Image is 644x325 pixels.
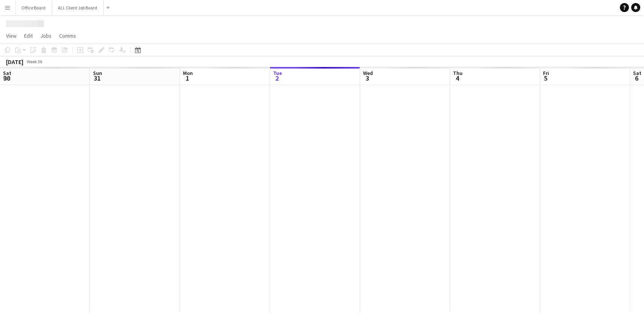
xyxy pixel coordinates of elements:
[6,32,17,39] span: View
[182,74,193,82] span: 1
[6,58,23,66] div: [DATE]
[93,70,102,76] span: Sun
[452,74,462,82] span: 4
[363,70,373,76] span: Wed
[92,74,102,82] span: 31
[59,32,76,39] span: Comms
[25,59,44,64] span: Week 36
[273,70,282,76] span: Tue
[453,70,462,76] span: Thu
[40,32,52,39] span: Jobs
[542,74,549,82] span: 5
[272,74,282,82] span: 2
[15,0,52,15] button: Office Board
[3,70,11,76] span: Sat
[183,70,193,76] span: Mon
[543,70,549,76] span: Fri
[2,74,11,82] span: 30
[56,31,79,41] a: Comms
[3,31,20,41] a: View
[37,31,55,41] a: Jobs
[21,31,36,41] a: Edit
[52,0,104,15] button: ALL Client Job Board
[362,74,373,82] span: 3
[632,74,641,82] span: 6
[24,32,33,39] span: Edit
[633,70,641,76] span: Sat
